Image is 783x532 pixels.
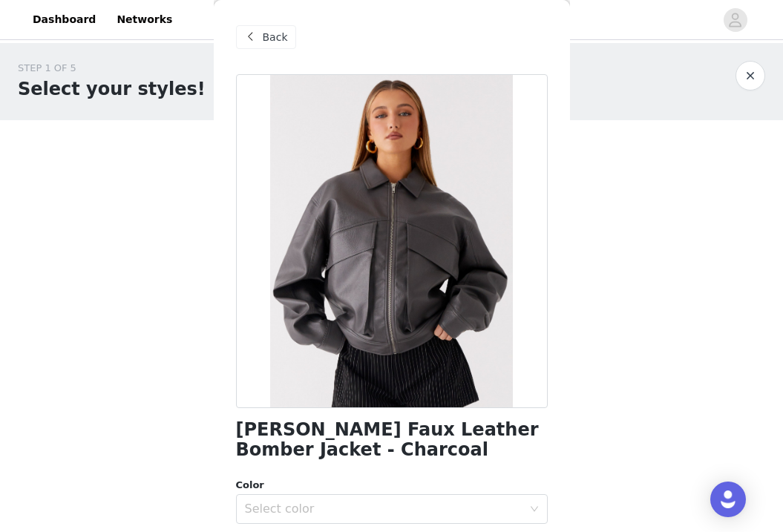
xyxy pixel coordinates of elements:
div: Color [236,478,548,493]
i: icon: down [530,505,539,515]
div: Select color [245,502,522,516]
div: Open Intercom Messenger [710,482,746,517]
div: STEP 1 OF 5 [18,61,206,76]
a: Networks [108,3,181,36]
a: Dashboard [24,3,105,36]
span: Back [263,30,288,45]
h1: Select your styles! [18,76,206,102]
div: avatar [728,8,742,32]
h1: [PERSON_NAME] Faux Leather Bomber Jacket - Charcoal [236,420,548,460]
